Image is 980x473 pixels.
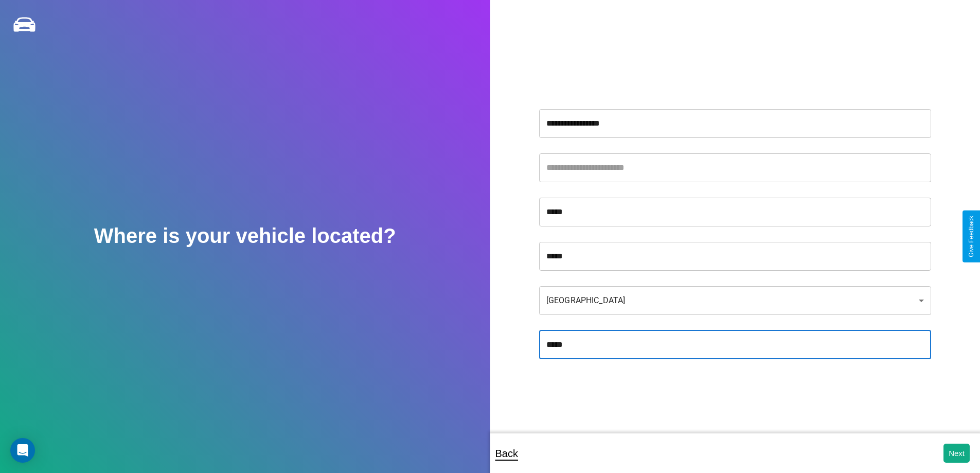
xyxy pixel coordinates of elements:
[968,216,975,257] div: Give Feedback
[943,444,970,463] button: Next
[539,286,931,315] div: [GEOGRAPHIC_DATA]
[10,438,35,463] div: Open Intercom Messenger
[94,224,396,248] h2: Where is your vehicle located?
[495,444,518,463] p: Back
